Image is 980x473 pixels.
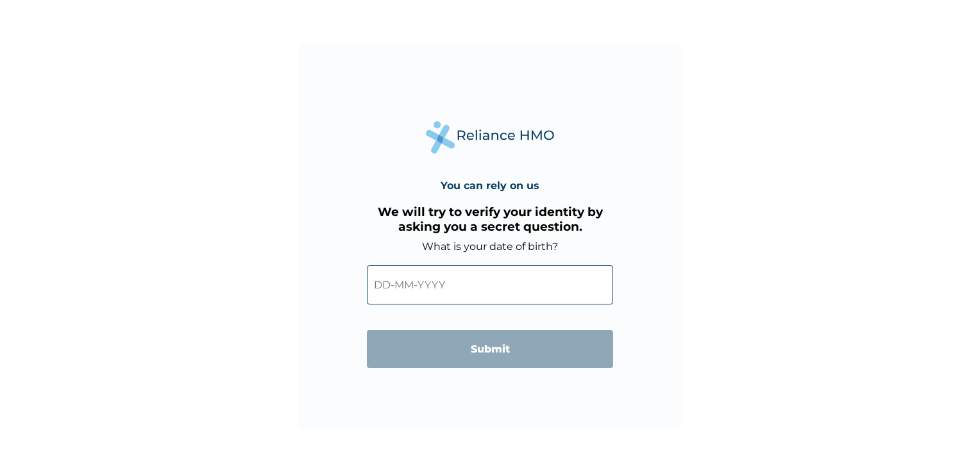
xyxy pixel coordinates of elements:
[441,179,539,192] h4: You can rely on us
[367,330,613,368] input: Submit
[422,240,558,253] label: What is your date of birth?
[426,121,554,154] img: Reliance Health's Logo
[367,204,613,234] h3: We will try to verify your identity by asking you a secret question.
[367,265,613,304] input: DD-MM-YYYY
